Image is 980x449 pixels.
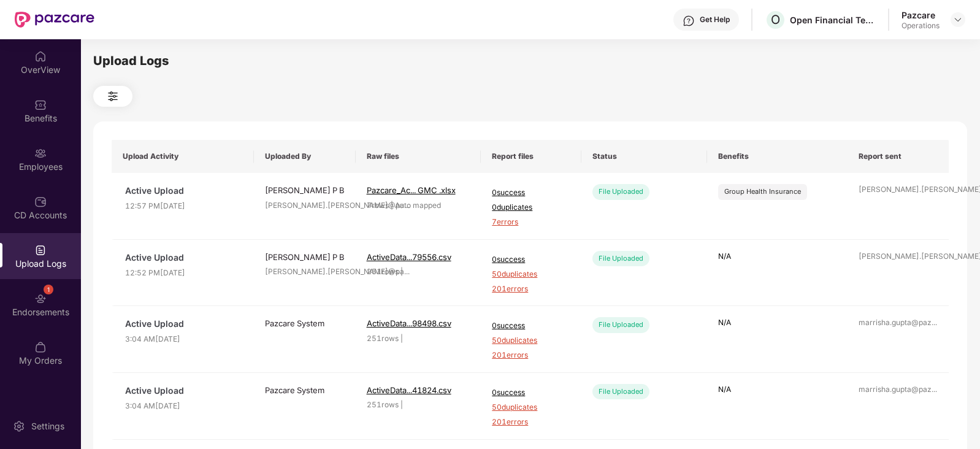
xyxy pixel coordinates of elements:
[112,140,254,173] th: Upload Activity
[902,9,940,21] div: Pazcare
[105,89,120,104] img: svg+xml;base64,PHN2ZyB4bWxucz0iaHR0cDovL3d3dy53My5vcmcvMjAwMC9zdmciIHdpZHRoPSIyNCIgaGVpZ2h0PSIyNC...
[265,200,345,212] div: [PERSON_NAME].[PERSON_NAME]@pa
[34,196,47,208] img: svg+xml;base64,PHN2ZyBpZD0iQ0RfQWNjb3VudHMiIGRhdGEtbmFtZT0iQ0QgQWNjb3VudHMiIHhtbG5zPSJodHRwOi8vd3...
[367,318,451,328] span: ActiveData...98498.csv
[395,201,441,210] span: Auto mapped
[492,416,570,428] span: 201 errors
[34,244,47,256] img: svg+xml;base64,PHN2ZyBpZD0iVXBsb2FkX0xvZ3MiIGRhdGEtbmFtZT0iVXBsb2FkIExvZ3MiIHhtbG5zPSJodHRwOi8vd3...
[859,384,938,396] div: marrisha.gupta@paz
[125,251,243,264] span: Active Upload
[34,341,47,353] img: svg+xml;base64,PHN2ZyBpZD0iTXlfT3JkZXJzIiBkYXRhLW5hbWU9Ik15IE9yZGVycyIgeG1sbnM9Imh0dHA6Ly93d3cudz...
[859,184,938,196] div: [PERSON_NAME].[PERSON_NAME]@pa
[932,318,937,327] span: ...
[492,320,570,332] span: 0 success
[492,187,570,199] span: 0 success
[790,14,876,26] div: Open Financial Technologies Private Limited
[93,52,967,71] div: Upload Logs
[724,186,801,197] div: Group Health Insurance
[718,251,836,263] p: N/A
[13,420,25,432] img: svg+xml;base64,PHN2ZyBpZD0iU2V0dGluZy0yMHgyMCIgeG1sbnM9Imh0dHA6Ly93d3cudzMub3JnLzIwMDAvc3ZnIiB3aW...
[683,15,695,27] img: svg+xml;base64,PHN2ZyBpZD0iSGVscC0zMngzMiIgeG1sbnM9Imh0dHA6Ly93d3cudzMub3JnLzIwMDAvc3ZnIiB3aWR0aD...
[492,350,570,361] span: 201 errors
[254,140,356,173] th: Uploaded By
[771,12,780,27] span: O
[28,420,68,432] div: Settings
[125,334,243,345] span: 3:04 AM[DATE]
[492,254,570,266] span: 0 success
[34,147,47,159] img: svg+xml;base64,PHN2ZyBpZD0iRW1wbG95ZWVzIiB4bWxucz0iaHR0cDovL3d3dy53My5vcmcvMjAwMC9zdmciIHdpZHRoPS...
[125,317,243,331] span: Active Upload
[400,334,403,343] span: |
[15,12,94,28] img: New Pazcare Logo
[265,384,345,396] div: Pazcare System
[859,317,938,329] div: marrisha.gupta@paz
[400,267,403,276] span: |
[265,251,345,263] div: [PERSON_NAME] P B
[932,385,937,394] span: ...
[953,15,963,25] img: svg+xml;base64,PHN2ZyBpZD0iRHJvcGRvd24tMzJ4MzIiIHhtbG5zPSJodHRwOi8vd3d3LnczLm9yZy8yMDAwL3N2ZyIgd2...
[125,267,243,279] span: 12:52 PM[DATE]
[265,317,345,329] div: Pazcare System
[592,317,649,332] div: File Uploaded
[125,384,243,397] span: Active Upload
[492,269,570,280] span: 50 duplicates
[125,201,243,212] span: 12:57 PM[DATE]
[492,202,570,213] span: 0 duplicates
[718,317,836,329] p: N/A
[592,384,649,399] div: File Uploaded
[34,99,47,111] img: svg+xml;base64,PHN2ZyBpZD0iQmVuZWZpdHMiIHhtbG5zPSJodHRwOi8vd3d3LnczLm9yZy8yMDAwL3N2ZyIgd2lkdGg9Ij...
[367,334,399,343] span: 251 rows
[367,252,451,262] span: ActiveData...79556.csv
[492,387,570,399] span: 0 success
[367,185,456,195] span: Pazcare_Ac... GMC .xlsx
[34,50,47,63] img: svg+xml;base64,PHN2ZyBpZD0iSG9tZSIgeG1sbnM9Imh0dHA6Ly93d3cudzMub3JnLzIwMDAvc3ZnIiB3aWR0aD0iMjAiIG...
[492,402,570,413] span: 50 duplicates
[125,184,243,198] span: Active Upload
[44,285,53,294] div: 1
[125,401,243,412] span: 3:04 AM[DATE]
[265,266,345,278] div: [PERSON_NAME].[PERSON_NAME]@pa
[700,15,730,25] div: Get Help
[718,384,836,396] p: N/A
[481,140,581,173] th: Report files
[34,293,47,305] img: svg+xml;base64,PHN2ZyBpZD0iRW5kb3JzZW1lbnRzIiB4bWxucz0iaHR0cDovL3d3dy53My5vcmcvMjAwMC9zdmciIHdpZH...
[367,267,399,276] span: 251 rows
[391,201,393,210] span: |
[592,184,649,199] div: File Uploaded
[859,251,938,263] div: [PERSON_NAME].[PERSON_NAME]@pa
[492,283,570,295] span: 201 errors
[356,140,481,173] th: Raw files
[492,335,570,347] span: 50 duplicates
[367,400,399,409] span: 251 rows
[592,251,649,266] div: File Uploaded
[492,217,570,228] span: 7 errors
[367,201,389,210] span: 7 rows
[707,140,848,173] th: Benefits
[265,184,345,196] div: [PERSON_NAME] P B
[848,140,949,173] th: Report sent
[902,21,940,31] div: Operations
[400,400,403,409] span: |
[367,385,451,395] span: ActiveData...41824.csv
[581,140,707,173] th: Status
